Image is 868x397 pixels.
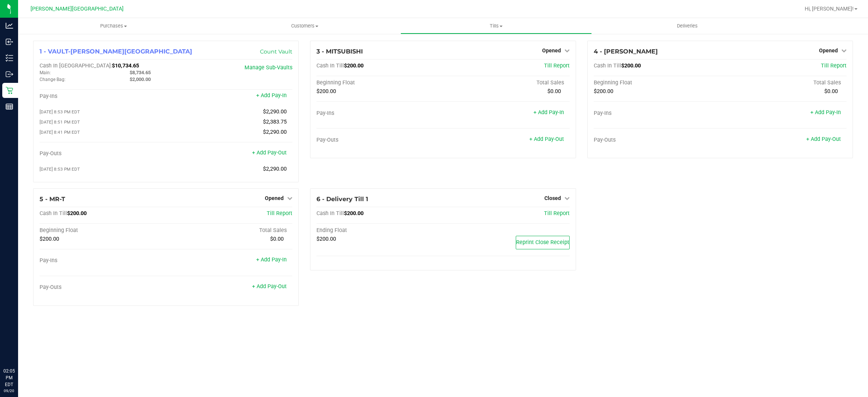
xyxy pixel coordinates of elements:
[40,236,59,242] span: $200.00
[667,23,708,29] span: Deliveries
[594,88,613,95] span: $200.00
[6,70,13,78] inline-svg: Outbound
[166,227,293,234] div: Total Sales
[40,150,166,157] div: Pay-Outs
[256,257,287,263] a: + Add Pay-In
[533,109,564,116] a: + Add Pay-In
[544,195,561,201] span: Closed
[3,388,15,394] p: 09/20
[810,109,841,116] a: + Add Pay-In
[256,92,287,99] a: + Add Pay-In
[267,210,292,217] a: Till Report
[260,48,292,55] a: Count Vault
[516,239,569,246] span: Reprint Close Receipt
[516,236,570,249] button: Reprint Close Receipt
[6,103,13,110] inline-svg: Reports
[270,236,284,242] span: $0.00
[806,136,841,142] a: + Add Pay-Out
[130,76,151,82] span: $2,000.00
[344,63,364,69] span: $200.00
[18,23,209,29] span: Purchases
[130,70,151,75] span: $8,734.65
[316,137,443,144] div: Pay-Outs
[40,130,80,135] span: [DATE] 8:41 PM EDT
[209,18,401,34] a: Customers
[40,48,192,55] span: 1 - VAULT-[PERSON_NAME][GEOGRAPHIC_DATA]
[344,210,364,217] span: $200.00
[821,63,847,69] a: Till Report
[252,283,287,290] a: + Add Pay-Out
[245,64,292,71] a: Manage Sub-Vaults
[720,79,847,86] div: Total Sales
[316,79,443,86] div: Beginning Float
[819,47,838,53] span: Opened
[8,337,30,359] iframe: Resource center
[6,87,13,94] inline-svg: Retail
[252,150,287,156] a: + Add Pay-Out
[40,119,80,125] span: [DATE] 8:51 PM EDT
[22,336,31,345] iframe: Resource center unread badge
[316,195,368,203] span: 6 - Delivery Till 1
[401,23,591,29] span: Tills
[3,368,15,388] p: 02:05 PM EDT
[263,129,287,135] span: $2,290.00
[40,77,66,82] span: Change Bag:
[40,93,166,100] div: Pay-Ins
[40,166,80,172] span: [DATE] 8:53 PM EDT
[316,210,344,217] span: Cash In Till
[263,119,287,125] span: $2,383.75
[400,18,592,34] a: Tills
[592,18,783,34] a: Deliveries
[6,38,13,46] inline-svg: Inbound
[316,236,336,242] span: $200.00
[40,284,166,291] div: Pay-Outs
[265,195,284,201] span: Opened
[40,210,67,217] span: Cash In Till
[316,88,336,95] span: $200.00
[594,137,720,144] div: Pay-Outs
[31,6,124,12] span: [PERSON_NAME][GEOGRAPHIC_DATA]
[594,110,720,117] div: Pay-Ins
[316,48,363,55] span: 3 - MITSUBISHI
[112,63,139,69] span: $10,734.65
[594,48,658,55] span: 4 - [PERSON_NAME]
[18,18,209,34] a: Purchases
[594,79,720,86] div: Beginning Float
[594,63,621,69] span: Cash In Till
[824,88,838,95] span: $0.00
[621,63,641,69] span: $200.00
[316,63,344,69] span: Cash In Till
[544,63,570,69] a: Till Report
[544,210,570,217] a: Till Report
[6,54,13,62] inline-svg: Inventory
[40,70,51,75] span: Main:
[263,108,287,115] span: $2,290.00
[316,110,443,117] div: Pay-Ins
[316,227,443,234] div: Ending Float
[40,109,80,115] span: [DATE] 8:53 PM EDT
[6,22,13,29] inline-svg: Analytics
[547,88,561,95] span: $0.00
[40,227,166,234] div: Beginning Float
[805,6,854,12] span: Hi, [PERSON_NAME]!
[40,63,112,69] span: Cash In [GEOGRAPHIC_DATA]:
[210,23,400,29] span: Customers
[40,195,65,203] span: 5 - MR-T
[40,257,166,264] div: Pay-Ins
[67,210,87,217] span: $200.00
[529,136,564,142] a: + Add Pay-Out
[542,47,561,53] span: Opened
[263,166,287,172] span: $2,290.00
[443,79,570,86] div: Total Sales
